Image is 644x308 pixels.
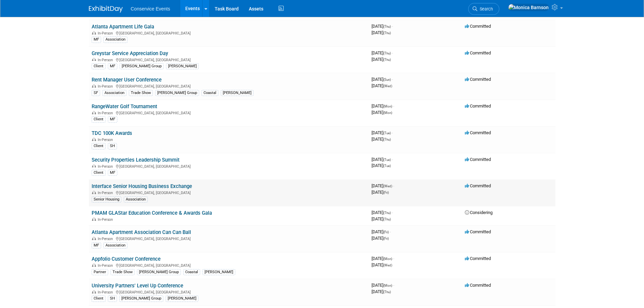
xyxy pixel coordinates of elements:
span: (Tue) [383,164,391,168]
span: - [393,183,394,188]
span: [DATE] [372,130,393,135]
div: Client [92,63,105,69]
span: Conservice Events [131,6,170,11]
a: Rent Manager User Conference [92,77,162,83]
span: - [392,50,393,55]
span: - [392,157,393,162]
span: [DATE] [372,50,393,55]
div: [PERSON_NAME] [166,295,198,302]
span: (Fri) [383,237,389,240]
span: (Thu) [383,25,391,28]
div: Client [92,143,105,149]
span: [DATE] [372,283,394,288]
a: Atlanta Apartment Association Can Can Ball [92,229,191,235]
span: (Tue) [383,158,391,162]
div: Senior Housing [92,196,121,203]
span: (Thu) [383,51,391,55]
div: [GEOGRAPHIC_DATA], [GEOGRAPHIC_DATA] [92,262,366,268]
div: [PERSON_NAME] Group [119,295,163,302]
span: (Tue) [383,131,391,135]
div: MF [108,63,117,69]
span: (Wed) [383,263,392,267]
span: (Fri) [383,230,389,234]
div: SH [108,295,117,302]
div: [PERSON_NAME] Group [137,269,181,275]
span: [DATE] [372,190,389,195]
div: Coastal [183,269,200,275]
span: In-Person [98,263,115,268]
span: (Mon) [383,284,392,287]
span: In-Person [98,31,115,35]
span: [DATE] [372,256,394,261]
span: In-Person [98,164,115,169]
span: [DATE] [372,229,391,234]
span: In-Person [98,111,115,115]
div: [GEOGRAPHIC_DATA], [GEOGRAPHIC_DATA] [92,83,366,89]
span: [DATE] [372,183,394,188]
span: (Thu) [383,31,391,35]
span: Committed [465,50,491,55]
div: MF [108,116,117,122]
span: (Thu) [383,290,391,294]
div: [PERSON_NAME] [166,63,199,69]
div: Client [92,295,105,302]
span: (Fri) [383,191,389,194]
span: - [392,210,393,215]
div: [PERSON_NAME] [202,269,235,275]
a: Search [468,3,499,15]
span: - [392,24,393,29]
span: Committed [465,157,491,162]
span: Considering [465,210,493,215]
img: In-Person Event [92,31,96,34]
a: Atlanta Apartment Life Gala [92,24,154,30]
span: Committed [465,256,491,261]
div: Association [102,90,126,96]
span: (Thu) [383,138,391,141]
span: In-Person [98,217,115,222]
span: (Mon) [383,257,392,261]
span: (Mon) [383,104,392,108]
div: MF [108,170,117,176]
a: Interface Senior Housing Business Exchange [92,183,192,189]
span: - [392,77,393,82]
img: In-Person Event [92,290,96,293]
span: [DATE] [372,110,392,115]
span: Committed [465,283,491,288]
div: SH [108,143,117,149]
span: In-Person [98,237,115,241]
a: Security Properties Leadership Summit [92,157,180,163]
img: In-Person Event [92,237,96,240]
span: [DATE] [372,24,393,29]
span: - [393,283,394,288]
span: - [393,103,394,109]
span: [DATE] [372,103,394,109]
span: Committed [465,130,491,135]
span: (Thu) [383,58,391,62]
a: PMAM GLAStar Education Conference & Awards Gala [92,210,212,216]
div: SF [92,90,100,96]
span: Committed [465,183,491,188]
img: Monica Barnson [508,4,549,11]
div: [GEOGRAPHIC_DATA], [GEOGRAPHIC_DATA] [92,30,366,35]
span: [DATE] [372,137,391,142]
span: (Thu) [383,217,391,221]
div: Client [92,170,105,176]
span: [DATE] [372,262,392,267]
span: - [393,256,394,261]
div: Association [103,37,127,43]
span: [DATE] [372,77,393,82]
div: [PERSON_NAME] Group [120,63,164,69]
span: Committed [465,24,491,29]
div: [GEOGRAPHIC_DATA], [GEOGRAPHIC_DATA] [92,289,366,294]
span: [DATE] [372,83,392,88]
span: Committed [465,77,491,82]
div: Association [103,242,127,248]
div: Association [124,196,148,203]
span: [DATE] [372,57,391,62]
span: [DATE] [372,289,391,294]
span: [DATE] [372,30,391,35]
span: [DATE] [372,210,393,215]
img: In-Person Event [92,84,96,88]
img: In-Person Event [92,58,96,61]
span: [DATE] [372,157,393,162]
